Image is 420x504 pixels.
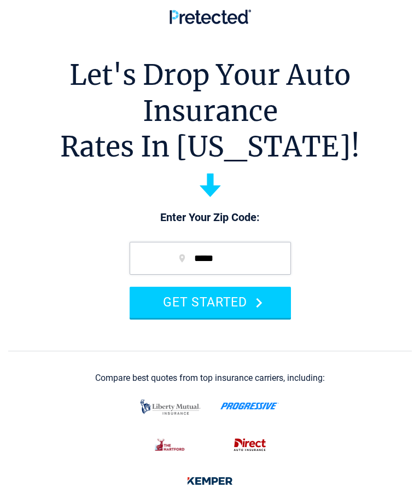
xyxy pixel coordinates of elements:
[181,470,239,493] img: kemper
[8,57,412,165] h1: Let's Drop Your Auto Insurance Rates In [US_STATE]!
[130,242,291,275] input: zip code
[220,402,279,410] img: progressive
[130,287,291,318] button: GET STARTED
[137,394,203,420] img: liberty
[149,433,192,456] img: thehartford
[228,433,272,456] img: direct
[170,9,251,24] img: Pretected Logo
[95,373,325,383] div: Compare best quotes from top insurance carriers, including:
[119,210,302,225] p: Enter Your Zip Code:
